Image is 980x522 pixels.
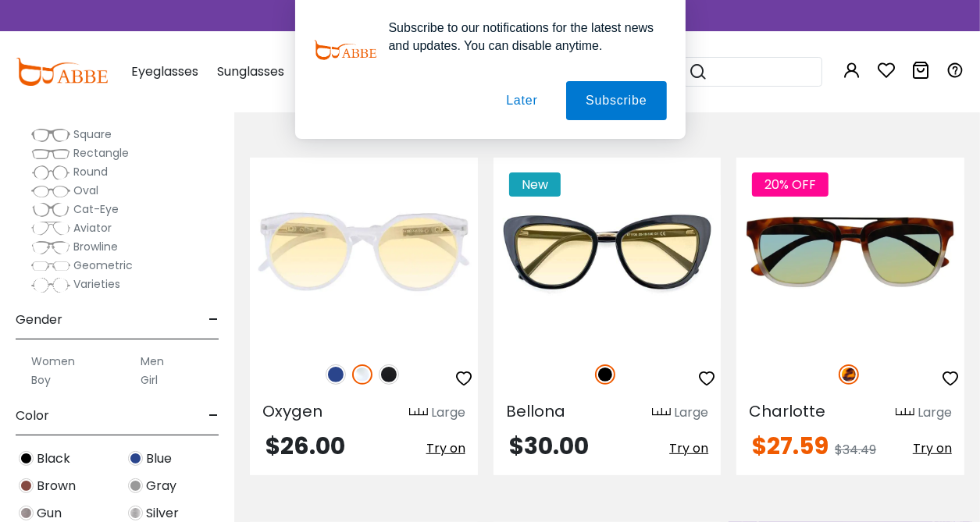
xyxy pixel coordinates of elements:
span: Varieties [73,276,120,292]
label: Women [31,352,75,371]
span: Oval [73,183,98,198]
span: Try on [426,439,465,457]
span: Blue [146,449,172,468]
div: Large [431,403,465,422]
span: Browline [73,239,118,254]
span: $34.49 [835,441,876,459]
img: Brown [19,478,34,493]
img: Gray [128,478,143,493]
img: Clear [352,364,372,385]
label: Men [141,352,164,371]
span: Aviator [73,220,112,236]
img: Blue [326,364,346,385]
span: Oxygen [262,400,323,422]
img: size ruler [652,407,671,419]
span: Try on [669,439,708,457]
img: Cat-Eye.png [31,202,70,218]
span: $30.00 [509,429,589,463]
img: Blue [128,451,143,466]
span: Cat-Eye [73,201,119,217]
span: $26.00 [265,429,345,463]
button: Try on [426,435,465,463]
img: Geometric.png [31,258,70,274]
img: Black Bellona - Acetate ,Universal Bridge Fit [494,158,722,347]
div: Subscribe to our notifications for the latest news and updates. You can disable anytime. [376,19,667,55]
label: Girl [141,371,158,389]
span: Rectangle [73,145,129,161]
span: Color [16,397,49,435]
span: Round [73,164,108,179]
span: Try on [913,439,952,457]
button: Try on [669,435,708,463]
img: Varieties.png [31,277,70,293]
img: size ruler [896,407,914,419]
span: Geometric [73,257,133,273]
span: Brown [37,477,76,495]
button: Subscribe [566,81,666,120]
span: Bellona [506,400,565,422]
img: Oval.png [31,183,70,199]
button: Later [486,81,557,120]
img: Leopard Charlotte - TR ,Universal Bridge Fit [736,158,964,347]
img: Black [595,364,615,385]
img: Round.png [31,165,70,180]
div: Large [918,403,952,422]
img: notification icon [314,19,376,81]
img: Fclear Oxygen - TR ,Universal Bridge Fit [250,158,478,347]
span: - [208,301,219,339]
img: Black [19,451,34,466]
img: Rectangle.png [31,146,70,162]
img: size ruler [409,407,428,419]
button: Try on [913,435,952,463]
span: Black [37,449,70,468]
span: $27.59 [752,429,829,463]
span: Gender [16,301,62,339]
span: Gray [146,477,176,495]
div: Large [674,403,708,422]
img: Gun [19,506,34,520]
img: Matte Black [379,364,399,385]
img: Leopard [839,364,859,385]
span: New [509,172,561,197]
span: 20% OFF [752,172,829,197]
label: Boy [31,371,51,389]
img: Silver [128,506,143,520]
span: Charlotte [749,400,825,422]
img: Browline.png [31,240,70,255]
img: Aviator.png [31,221,70,236]
span: - [208,397,219,435]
